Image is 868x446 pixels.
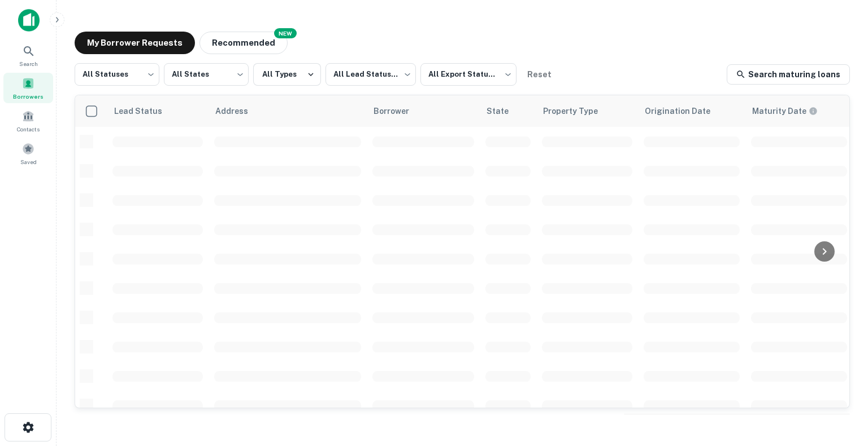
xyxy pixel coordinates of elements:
th: Borrower [367,95,480,127]
a: Search [3,40,53,70]
th: Maturity dates displayed may be estimated. Please contact the lender for the most accurate maturi... [745,95,853,127]
span: Address [215,104,263,118]
div: All Lead Statuses [325,60,416,89]
div: Maturity dates displayed may be estimated. Please contact the lender for the most accurate maturi... [752,105,818,117]
span: Contacts [17,125,40,134]
button: My Borrower Requests [75,32,195,54]
div: All States [164,60,249,89]
th: Property Type [536,95,638,127]
a: Borrowers [3,73,53,103]
h6: Maturity Date [752,105,806,117]
th: Lead Status [107,95,209,127]
span: Origination Date [645,104,725,118]
button: Recommended [199,32,288,54]
iframe: Chat Widget [811,356,868,410]
div: All Statuses [75,60,159,89]
span: Lead Status [114,104,177,118]
button: Reset [521,63,557,86]
span: Borrower [374,104,424,118]
span: Maturity dates displayed may be estimated. Please contact the lender for the most accurate maturi... [752,105,832,117]
button: All Types [253,63,321,86]
th: Origination Date [638,95,745,127]
span: Saved [20,157,37,166]
span: Search [19,59,38,68]
span: Borrowers [13,92,44,101]
a: Contacts [3,105,53,136]
th: Address [209,95,367,127]
a: Search maturing loans [727,64,850,85]
span: State [487,104,523,118]
img: capitalize-icon.png [18,9,40,32]
div: NEW [274,28,297,38]
a: Saved [3,138,53,169]
th: State [480,95,536,127]
span: Property Type [543,104,613,118]
div: All Export Statuses [420,60,517,89]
